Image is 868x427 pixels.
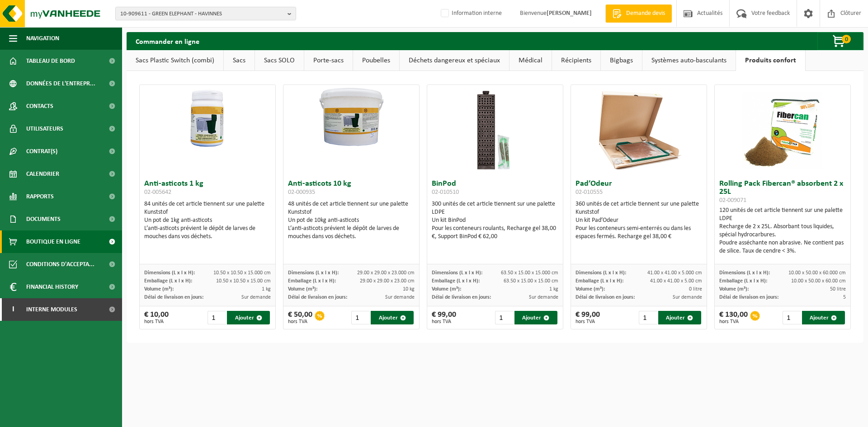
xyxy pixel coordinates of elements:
input: 1 [351,311,370,324]
span: Dimensions (L x l x H): [288,270,339,276]
input: 1 [495,311,514,324]
div: 48 unités de cet article tiennent sur une palette [288,200,415,241]
div: L’anti-asticots prévient le dépôt de larves de mouches dans vos déchets. [144,225,271,241]
a: Poubelles [353,50,399,71]
button: Ajouter [802,311,845,324]
a: Porte-sacs [304,50,353,71]
span: I [9,298,17,321]
a: Demande devis [605,5,672,23]
div: LDPE [719,215,846,223]
span: Dimensions (L x l x H): [144,270,195,276]
span: Emballage (L x l x H): [576,278,623,284]
span: hors TVA [144,319,169,324]
div: Kunststof [288,208,415,216]
span: 0 [842,35,851,43]
div: Un pot de 1kg anti-asticots [144,216,271,225]
div: Un kit Pad’Odeur [576,216,702,225]
strong: [PERSON_NAME] [547,10,592,17]
span: Sur demande [673,295,702,300]
div: Recharge de 2 x 25L. Absorbant tous liquides, spécial hydrocarbures. [719,223,846,239]
span: Navigation [26,27,59,50]
button: Ajouter [514,311,557,324]
span: Contrat(s) [26,140,57,163]
span: 41.00 x 41.00 x 5.000 cm [647,270,702,276]
button: Ajouter [227,311,270,324]
span: Conditions d'accepta... [26,253,94,276]
h3: Pad’Odeur [576,180,702,198]
label: Information interne [439,7,502,20]
h3: Anti-asticots 10 kg [288,180,415,198]
a: Systèmes auto-basculants [642,50,736,71]
div: Un pot de 10kg anti-asticots [288,216,415,225]
span: 63.50 x 15.00 x 15.000 cm [501,270,558,276]
span: 02-000935 [288,189,315,196]
h3: Rolling Pack Fibercan® absorbent 2 x 25L [719,180,846,204]
div: 120 unités de cet article tiennent sur une palette [719,206,846,255]
span: Emballage (L x l x H): [144,278,192,284]
span: 63.50 x 15.00 x 15.00 cm [504,278,558,284]
button: 0 [817,32,863,50]
img: 02-000935 [283,85,419,153]
a: Médical [509,50,552,71]
span: 10 kg [403,286,415,292]
button: 10-909611 - GREEN ELEPHANT - HAVINNES [115,7,296,20]
div: € 99,00 [576,311,600,324]
span: 29.00 x 29.00 x 23.00 cm [360,278,415,284]
span: Documents [26,208,61,230]
div: LDPE [432,208,558,216]
h3: BinPod [432,180,558,198]
span: Délai de livraison en jours: [288,295,347,300]
span: Rapports [26,185,54,208]
span: 1 kg [262,286,271,292]
a: Sacs SOLO [255,50,304,71]
span: hors TVA [288,319,312,324]
span: 10.50 x 10.50 x 15.000 cm [213,270,271,276]
span: 02-005642 [144,189,171,196]
input: 1 [783,311,801,324]
span: Tableau de bord [26,50,75,72]
a: Sacs Plastic Switch (combi) [127,50,223,71]
a: Déchets dangereux et spéciaux [400,50,509,71]
div: Pour les conteneurs roulants, Recharge gel 38,00 €, Support BinPod € 62,00 [432,225,558,241]
span: hors TVA [576,319,600,324]
input: 1 [208,311,226,324]
span: Sur demande [529,295,558,300]
div: Pour les conteneurs semi-enterrés ou dans les espaces fermés. Recharge gel 38,00 € [576,225,702,241]
div: L’anti-asticots prévient le dépôt de larves de mouches dans vos déchets. [288,225,415,241]
span: Utilisateurs [26,117,63,140]
h2: Commander en ligne [127,32,208,50]
img: 02-009071 [737,85,828,175]
div: 84 unités de cet article tiennent sur une palette [144,200,271,241]
div: Kunststof [576,208,702,216]
span: 02-010555 [576,189,603,196]
span: Volume (m³): [288,286,317,292]
span: 1 kg [549,286,558,292]
button: Ajouter [371,311,414,324]
span: 10.00 x 50.00 x 60.000 cm [788,270,846,276]
span: Emballage (L x l x H): [432,278,480,284]
div: € 50,00 [288,311,312,324]
span: Financial History [26,276,78,298]
a: Sacs [224,50,255,71]
span: Sur demande [241,295,271,300]
div: Un kit BinPod [432,216,558,225]
span: 10.00 x 50.00 x 60.00 cm [791,278,846,284]
span: Dimensions (L x l x H): [432,270,482,276]
h3: Anti-asticots 1 kg [144,180,271,198]
span: Sur demande [385,295,415,300]
span: 41.00 x 41.00 x 5.00 cm [650,278,702,284]
span: Délai de livraison en jours: [719,295,778,300]
span: 50 litre [830,286,846,292]
span: Boutique en ligne [26,230,80,253]
span: Dimensions (L x l x H): [719,270,770,276]
span: Données de l'entrepr... [26,72,95,95]
span: 0 litre [689,286,702,292]
span: Délai de livraison en jours: [432,295,491,300]
span: Demande devis [624,9,667,18]
span: hors TVA [719,319,748,324]
span: 02-009071 [719,197,746,204]
div: Poudre asséchante non abrasive. Ne contient pas de silice. Taux de cendre < 3%. [719,239,846,255]
span: Volume (m³): [432,286,461,292]
span: Délai de livraison en jours: [144,295,203,300]
img: 02-005642 [140,85,275,153]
